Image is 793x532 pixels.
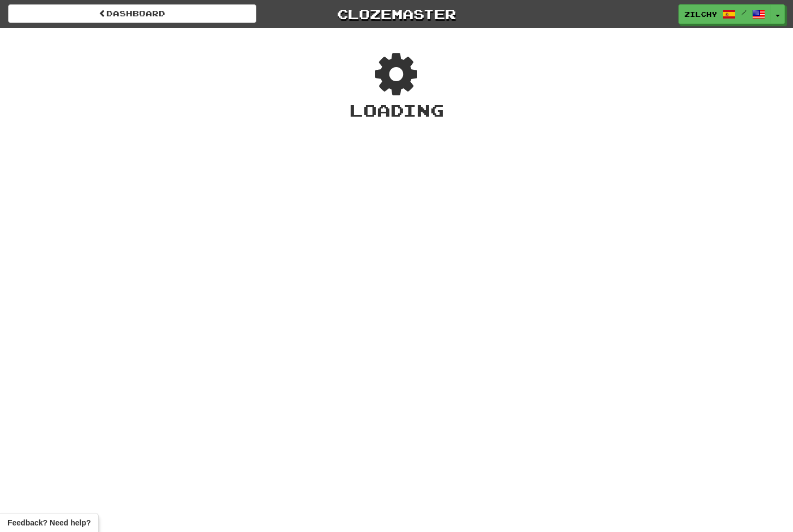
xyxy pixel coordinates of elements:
[273,4,521,23] a: Clozemaster
[678,4,771,24] a: Zilchy /
[741,9,747,16] span: /
[8,4,256,23] a: Dashboard
[8,517,91,528] span: Open feedback widget
[684,9,717,19] span: Zilchy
